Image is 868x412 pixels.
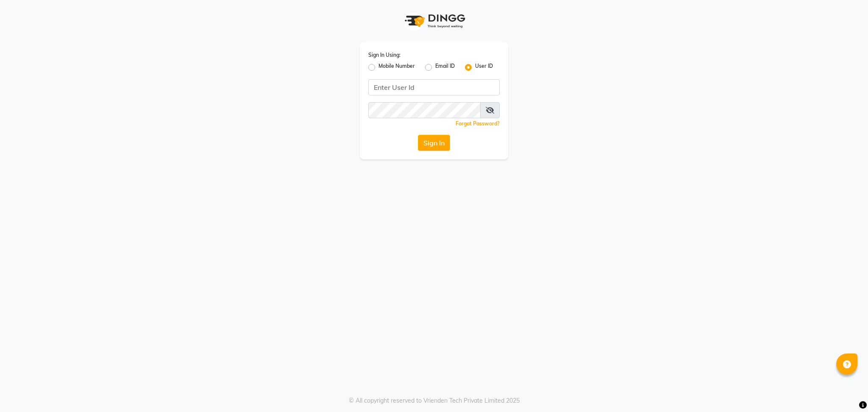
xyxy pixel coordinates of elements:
[368,79,500,95] input: Username
[435,62,455,72] label: Email ID
[400,8,468,33] img: logo1.svg
[368,102,481,118] input: Username
[378,62,415,72] label: Mobile Number
[475,62,493,72] label: User ID
[456,120,500,127] a: Forgot Password?
[368,51,401,59] label: Sign In Using:
[418,135,450,151] button: Sign In
[832,378,860,404] iframe: chat widget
